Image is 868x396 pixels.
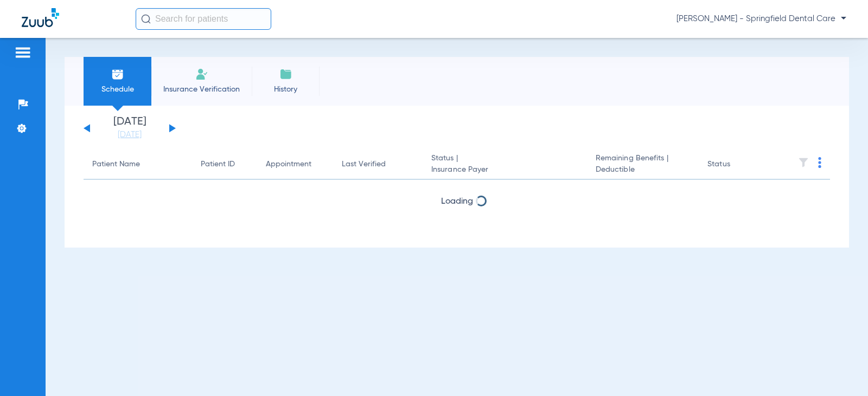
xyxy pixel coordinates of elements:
div: Patient ID [201,159,235,170]
a: [DATE] [97,129,162,140]
div: Appointment [266,159,311,170]
span: Schedule [92,84,143,95]
th: Remaining Benefits | [587,150,699,180]
div: Patient ID [201,159,248,170]
span: Deductible [596,164,690,176]
span: History [260,84,311,95]
img: group-dot-blue.svg [818,157,821,168]
img: History [279,68,292,81]
span: [PERSON_NAME] - Springfield Dental Care [676,14,846,24]
th: Status | [423,150,587,180]
div: Last Verified [342,159,386,170]
div: Appointment [266,159,324,170]
span: Loading [441,197,473,206]
div: Patient Name [92,159,140,170]
span: Insurance Payer [431,164,578,176]
img: Manual Insurance Verification [195,68,208,81]
img: Schedule [111,68,124,81]
img: Search Icon [141,14,151,24]
li: [DATE] [97,116,162,140]
span: Insurance Verification [159,84,244,95]
img: filter.svg [798,157,809,168]
th: Status [699,150,772,180]
div: Last Verified [342,159,414,170]
input: Search for patients [136,8,271,30]
div: Patient Name [92,159,183,170]
img: Zuub Logo [22,8,59,27]
img: hamburger-icon [14,46,31,59]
